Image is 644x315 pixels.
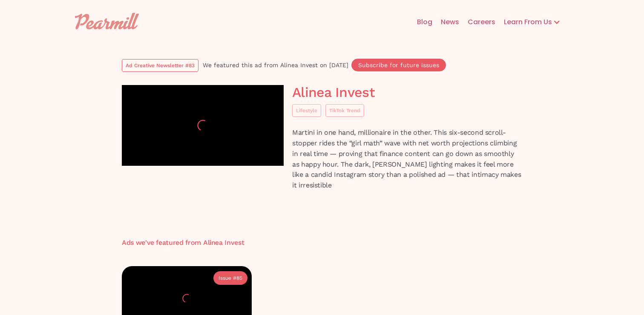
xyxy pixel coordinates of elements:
[213,271,247,285] a: Issue #85
[351,58,447,72] a: Subscribe for future issues
[292,104,321,117] a: Lifestyle
[292,85,522,100] h1: Alinea Invest
[408,9,432,36] a: Blog
[218,274,236,282] div: Issue #
[296,106,317,115] div: Lifestyle
[292,128,522,191] p: Martini in one hand, millionaire in the other. This six-second scroll-stopper rides the “girl mat...
[459,9,495,36] a: Careers
[320,61,329,69] div: on
[203,61,280,69] div: We featured this ad from
[329,61,351,69] div: [DATE]
[122,59,198,72] a: Ad Creative Newsletter #83
[236,274,242,282] div: 85
[280,61,320,69] div: Alinea Invest
[122,239,203,247] h3: Ads we've featured from
[495,17,552,27] div: Learn From Us
[126,61,195,70] div: Ad Creative Newsletter #83
[325,104,364,117] a: TikTok Trend
[203,239,244,247] h3: Alinea Invest
[358,62,439,68] div: Subscribe for future issues
[329,106,360,115] div: TikTok Trend
[432,9,459,36] a: News
[495,9,569,36] div: Learn From Us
